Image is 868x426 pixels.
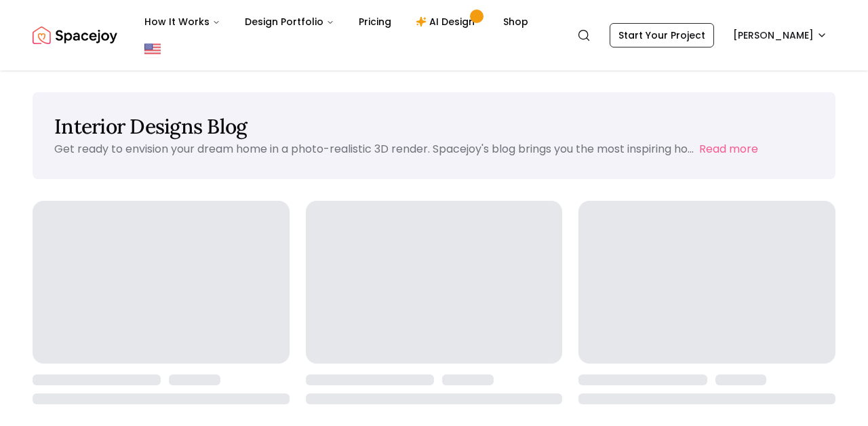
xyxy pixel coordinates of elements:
button: Read more [699,141,758,157]
button: [PERSON_NAME] [725,23,835,47]
a: AI Design [405,8,490,35]
img: Spacejoy Logo [33,22,117,49]
button: Design Portfolio [234,8,345,35]
a: Pricing [348,8,402,35]
a: Spacejoy [33,22,117,49]
p: Get ready to envision your dream home in a photo-realistic 3D render. Spacejoy's blog brings you ... [54,141,694,157]
h1: Interior Designs Blog [54,114,814,138]
a: Shop [492,8,539,35]
nav: Main [134,8,539,35]
button: How It Works [134,8,231,35]
a: Start Your Project [610,23,714,47]
img: United States [144,41,161,57]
